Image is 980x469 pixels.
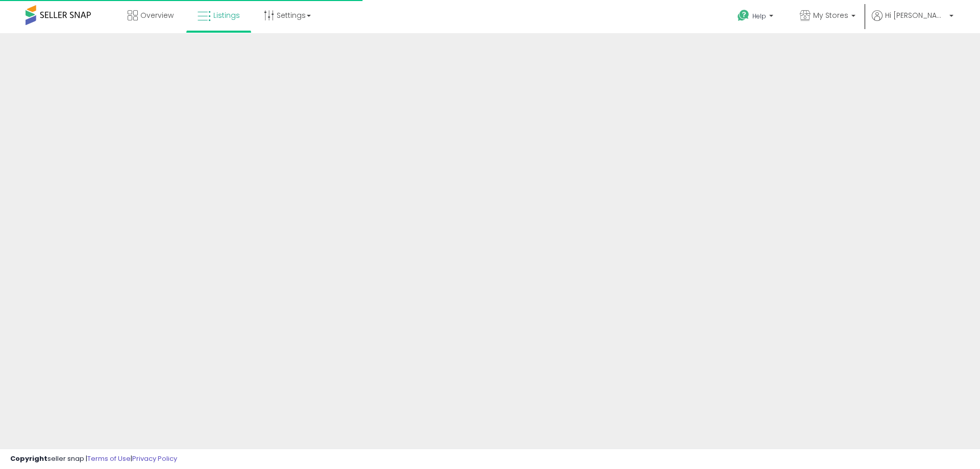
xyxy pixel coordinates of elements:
a: Help [729,2,783,33]
span: Listings [213,10,240,20]
i: Get Help [737,9,750,22]
span: Hi [PERSON_NAME] [885,10,946,20]
a: Terms of Use [87,454,131,463]
strong: Copyright [10,454,47,463]
a: Hi [PERSON_NAME] [872,10,953,33]
span: My Stores [813,10,848,20]
span: Help [752,12,766,20]
a: Privacy Policy [132,454,177,463]
div: seller snap | | [10,454,177,464]
span: Overview [140,10,174,20]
